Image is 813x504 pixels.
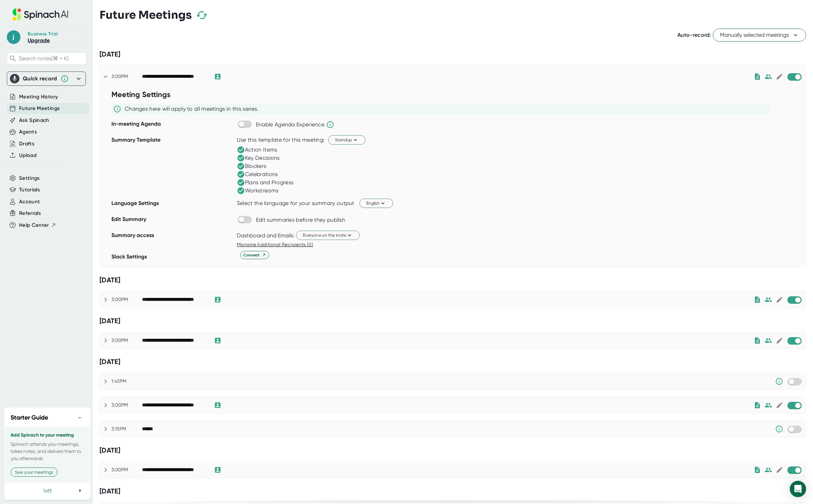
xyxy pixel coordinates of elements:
button: Settings [19,174,40,182]
div: Open Intercom Messenger [790,481,806,497]
div: Quick record [10,72,83,85]
div: Business Trial [28,31,59,37]
div: Plans and Progress [237,178,293,187]
button: English [359,199,393,208]
div: Celebrations [237,170,278,178]
div: 3:15PM [111,426,142,432]
div: Workstreams [237,187,278,195]
div: Edit summaries before they publish [256,217,345,223]
div: Meeting Settings [111,88,233,104]
button: Tutorials [19,186,40,194]
div: 3:00PM [111,337,142,344]
div: Quick record [23,75,57,82]
div: [DATE] [99,358,806,366]
svg: Someone has manually disabled Spinach from this meeting. [775,425,783,433]
button: Standup [328,135,366,144]
div: 3:00PM [111,467,142,473]
button: Manually selected meetings [713,29,806,42]
div: Slack Settings [111,251,233,267]
p: Spinach attends your meetings, takes notes, and delivers them to you afterwards [11,441,84,462]
span: Help Center [19,221,49,229]
div: Action Items [237,146,277,154]
span: Connect [243,252,266,258]
div: [DATE] [99,317,806,325]
button: Help Center [19,221,56,229]
div: Use this template for this meeting: [237,137,325,143]
button: Everyone on the invite [296,231,359,240]
div: 1:45PM [111,378,142,384]
div: Select the language for your summary output [237,200,354,207]
h2: Starter Guide [11,413,48,422]
div: Blockers [237,162,266,170]
div: [DATE] [99,276,806,284]
span: English [366,200,386,206]
div: Changes here will apply to all meetings in this series. [125,106,259,112]
span: Auto-record: [677,32,711,38]
div: Key Decisions [237,154,280,162]
button: Upload [19,152,36,159]
button: Future Meetings [19,105,60,112]
button: Agents [19,128,37,136]
span: 1 of 3 [43,488,51,493]
div: 3:00PM [111,297,142,303]
span: j [7,30,20,44]
h3: Future Meetings [99,9,192,21]
span: Everyone on the invite [303,232,353,238]
div: Edit Summary [111,214,233,230]
div: Dashboard and Emails: [237,232,294,239]
button: Connect [240,251,269,259]
button: Account [19,198,40,206]
div: Summary Template [111,134,233,198]
a: Upgrade [28,37,50,44]
button: See your meetings [11,468,58,477]
div: 3:00PM [111,74,142,80]
button: Ask Spinach [19,116,49,124]
h3: Add Spinach to your meeting [11,432,84,438]
div: [DATE] [99,446,806,455]
div: In-meeting Agenda [111,118,233,134]
span: Manage Additional Recipients (0) [237,242,313,247]
button: Drafts [19,140,34,148]
div: 1:45PM [100,373,806,390]
svg: Spinach will help run the agenda and keep track of time [326,121,334,129]
button: Referrals [19,209,41,217]
button: − [75,413,84,423]
div: Summary access [111,230,233,251]
span: Search notes (⌘ + K) [19,55,68,62]
span: Manually selected meetings [720,31,799,39]
div: [DATE] [99,487,806,495]
button: Meeting History [19,93,58,101]
span: Standup [335,137,359,143]
div: Enable Agenda Experience [256,121,324,128]
div: Language Settings [111,198,233,214]
svg: Someone has manually disabled Spinach from this meeting. [775,377,783,385]
div: 3:00PM [111,402,142,408]
button: Manage Additional Recipients (0) [237,241,313,248]
div: [DATE] [99,50,806,59]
